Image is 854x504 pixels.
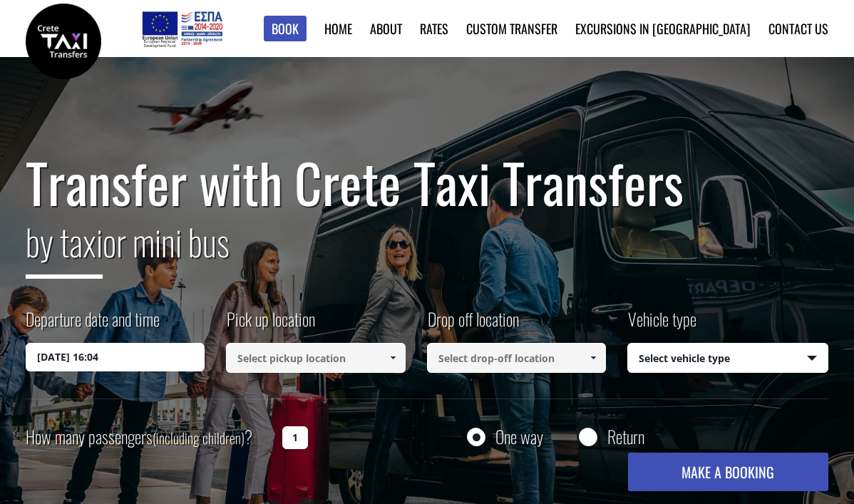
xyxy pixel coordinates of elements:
span: Select vehicle type [628,344,828,374]
h2: or mini bus [26,212,828,289]
label: How many passengers ? [26,420,274,455]
a: Home [324,19,352,38]
span: by taxi [26,215,103,279]
a: About [370,19,402,38]
label: Vehicle type [627,307,696,343]
a: Crete Taxi Transfers | Safe Taxi Transfer Services from to Heraklion Airport, Chania Airport, Ret... [26,32,101,47]
label: Departure date and time [26,307,160,343]
a: Rates [420,19,448,38]
button: MAKE A BOOKING [628,453,829,491]
label: Drop off location [427,307,519,343]
a: Custom Transfer [466,19,557,38]
input: Select pickup location [226,343,406,373]
label: One way [495,428,543,446]
a: Book [264,16,307,42]
a: Excursions in [GEOGRAPHIC_DATA] [575,19,751,38]
a: Show All Items [381,343,404,373]
small: (including children) [153,427,245,448]
a: Show All Items [582,343,605,373]
a: Contact us [768,19,828,38]
label: Pick up location [226,307,315,343]
img: e-bannersEUERDF180X90.jpg [140,7,225,50]
input: Select drop-off location [427,343,607,373]
h1: Transfer with Crete Taxi Transfers [26,153,828,212]
img: Crete Taxi Transfers | Safe Taxi Transfer Services from to Heraklion Airport, Chania Airport, Ret... [26,4,101,79]
label: Return [607,428,644,446]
